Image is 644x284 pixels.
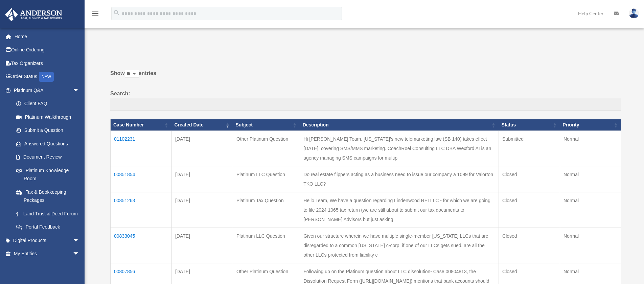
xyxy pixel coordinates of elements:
a: Digital Productsarrow_drop_down [5,234,90,247]
td: [DATE] [171,192,233,228]
div: NEW [39,72,54,82]
td: 00833045 [111,228,172,263]
span: arrow_drop_down [73,260,86,274]
th: Subject: activate to sort column ascending [233,119,300,131]
td: Hello Team, We have a question regarding Lindenwood REI LLC - for which we are going to file 2024... [300,192,499,228]
a: Portal Feedback [9,220,86,234]
td: [DATE] [171,228,233,263]
td: 01102231 [111,131,172,166]
td: Given our structure wherein we have multiple single-member [US_STATE] LLCs that are disregarded t... [300,228,499,263]
td: Closed [499,192,560,228]
td: Normal [560,166,621,192]
img: User Pic [629,8,639,18]
label: Search: [110,89,621,111]
a: My Anderson Teamarrow_drop_down [5,260,90,274]
label: Show entries [110,69,621,85]
span: arrow_drop_down [73,234,86,247]
td: 00851854 [111,166,172,192]
td: Normal [560,192,621,228]
input: Search: [110,98,621,111]
a: menu [91,12,99,18]
a: Platinum Knowledge Room [9,164,86,185]
a: Online Ordering [5,43,90,57]
th: Priority: activate to sort column ascending [560,119,621,131]
a: Land Trust & Deed Forum [9,207,86,220]
a: Platinum Walkthrough [9,110,86,124]
a: My Entitiesarrow_drop_down [5,247,90,261]
span: arrow_drop_down [73,247,86,261]
a: Client FAQ [9,97,86,111]
td: 00851263 [111,192,172,228]
a: Platinum Q&Aarrow_drop_down [5,84,86,97]
a: Tax & Bookkeeping Packages [9,185,86,207]
td: [DATE] [171,166,233,192]
th: Created Date: activate to sort column ascending [171,119,233,131]
a: Home [5,30,90,43]
td: Platinum LLC Question [233,166,300,192]
td: Platinum LLC Question [233,228,300,263]
th: Description: activate to sort column ascending [300,119,499,131]
a: Submit a Question [9,124,86,137]
td: Do real estate flippers acting as a business need to issue our company a 1099 for Valorton TKO LLC? [300,166,499,192]
th: Case Number: activate to sort column ascending [111,119,172,131]
td: Submitted [499,131,560,166]
i: search [113,9,120,17]
td: Normal [560,131,621,166]
td: Closed [499,166,560,192]
a: Tax Organizers [5,56,90,70]
img: Anderson Advisors Platinum Portal [3,8,64,21]
a: Answered Questions [9,137,83,150]
a: Document Review [9,150,86,164]
i: menu [91,9,99,18]
td: Platinum Tax Question [233,192,300,228]
td: Closed [499,228,560,263]
td: Other Platinum Question [233,131,300,166]
td: [DATE] [171,131,233,166]
select: Showentries [125,70,139,78]
span: arrow_drop_down [73,84,86,97]
td: Hi [PERSON_NAME] Team, [US_STATE]’s new telemarketing law (SB 140) takes effect [DATE], covering ... [300,131,499,166]
a: Order StatusNEW [5,70,90,84]
td: Normal [560,228,621,263]
th: Status: activate to sort column ascending [499,119,560,131]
